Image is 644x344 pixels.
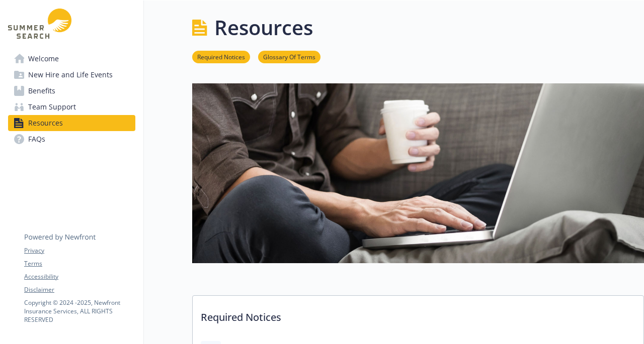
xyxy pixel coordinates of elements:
a: Terms [24,259,135,268]
a: Welcome [8,51,135,67]
a: Privacy [24,246,135,255]
span: New Hire and Life Events [28,67,113,83]
p: Required Notices [193,296,643,333]
a: New Hire and Life Events [8,67,135,83]
a: Benefits [8,83,135,99]
a: Accessibility [24,272,135,281]
p: Copyright © 2024 - 2025 , Newfront Insurance Services, ALL RIGHTS RESERVED [24,298,135,324]
span: Resources [28,115,63,131]
span: Welcome [28,51,59,67]
span: FAQs [28,131,45,147]
a: Disclaimer [24,285,135,294]
h1: Resources [214,13,313,43]
span: Benefits [28,83,55,99]
a: FAQs [8,131,135,147]
a: Team Support [8,99,135,115]
img: resources page banner [192,83,644,263]
a: Resources [8,115,135,131]
a: Glossary Of Terms [258,52,320,61]
span: Team Support [28,99,76,115]
a: Required Notices [192,52,250,61]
